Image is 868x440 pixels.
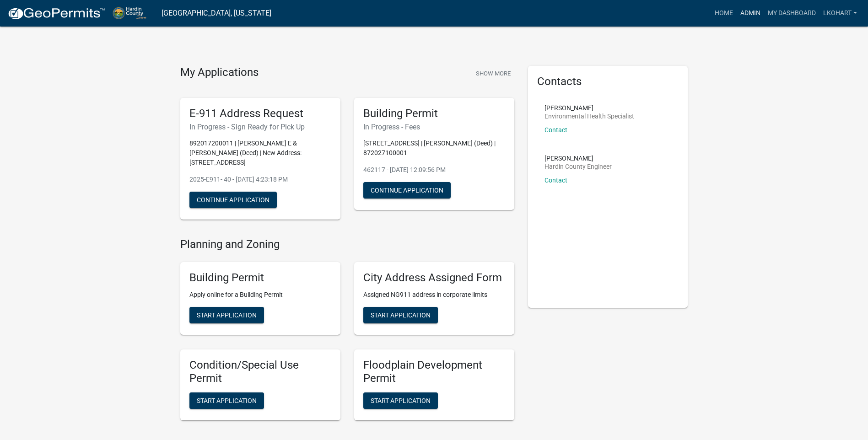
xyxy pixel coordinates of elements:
p: 462117 - [DATE] 12:09:56 PM [363,165,505,175]
button: Start Application [363,392,438,409]
p: Environmental Health Specialist [545,113,634,119]
h5: Building Permit [189,271,331,284]
a: lkohart [819,5,861,22]
a: Admin [737,5,764,22]
h6: In Progress - Sign Ready for Pick Up [189,123,331,131]
a: Contact [545,177,567,184]
button: Show More [472,66,514,81]
h5: City Address Assigned Form [363,271,505,284]
a: [GEOGRAPHIC_DATA], [US_STATE] [162,5,271,21]
h4: Planning and Zoning [180,238,514,251]
span: Start Application [371,311,431,319]
h4: My Applications [180,66,259,80]
a: Home [711,5,737,22]
h5: Building Permit [363,107,505,120]
p: Hardin County Engineer [545,163,612,170]
p: 892017200011 | [PERSON_NAME] E & [PERSON_NAME] (Deed) | New Address: [STREET_ADDRESS] [189,139,331,167]
h5: E-911 Address Request [189,107,331,120]
button: Start Application [189,307,264,323]
img: Hardin County, Iowa [113,7,154,19]
p: [PERSON_NAME] [545,155,612,161]
span: Start Application [197,311,257,319]
button: Start Application [363,307,438,323]
h6: In Progress - Fees [363,123,505,131]
span: Start Application [371,397,431,404]
button: Start Application [189,392,264,409]
p: [PERSON_NAME] [545,105,634,111]
p: [STREET_ADDRESS] | [PERSON_NAME] (Deed) | 872027100001 [363,139,505,158]
span: Start Application [197,397,257,404]
p: 2025-E911- 40 - [DATE] 4:23:18 PM [189,175,331,184]
p: Apply online for a Building Permit [189,290,331,300]
a: My Dashboard [764,5,819,22]
a: Contact [545,126,567,134]
button: Continue Application [189,192,277,208]
button: Continue Application [363,182,451,199]
h5: Floodplain Development Permit [363,359,505,385]
h5: Condition/Special Use Permit [189,359,331,385]
h5: Contacts [537,75,679,88]
p: Assigned NG911 address in corporate limits [363,290,505,300]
